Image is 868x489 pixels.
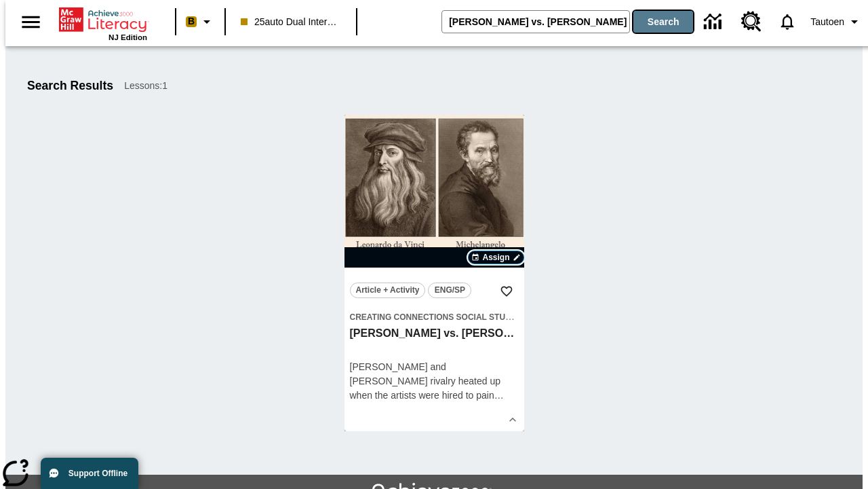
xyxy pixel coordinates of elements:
[350,312,525,322] span: Creating Connections Social Studies
[696,3,733,41] a: Data Center
[468,251,524,264] button: Assign Choose Dates
[633,11,693,33] button: Search
[810,15,844,29] span: Tautoen
[502,410,523,430] button: Show Details
[489,390,494,401] span: n
[442,11,629,33] input: search field
[494,279,519,304] button: Add to Favorites
[11,2,51,42] button: Open side menu
[41,458,138,489] button: Support Offline
[435,283,465,297] span: ENG/SP
[770,4,805,39] a: Notifications
[428,283,471,298] button: ENG/SP
[180,10,220,34] button: Boost Class color is peach. Change class color
[124,79,167,93] span: Lessons : 1
[108,33,147,41] span: NJ Edition
[344,115,524,431] div: lesson details
[733,3,770,40] a: Resource Center, Will open in new tab
[482,251,509,264] span: Assign
[350,360,519,403] div: [PERSON_NAME] and [PERSON_NAME] rivalry heated up when the artists were hired to pai
[350,327,519,341] h3: Michelangelo vs. Leonardo
[494,390,504,401] span: …
[59,6,147,33] a: Home
[188,13,195,30] span: B
[350,283,426,298] button: Article + Activity
[356,283,420,297] span: Article + Activity
[59,5,147,41] div: Home
[805,10,868,34] button: Profile/Settings
[68,469,127,478] span: Support Offline
[241,15,341,29] span: 25auto Dual International
[27,79,113,93] h1: Search Results
[350,310,519,324] span: Topic: Creating Connections Social Studies/World History II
